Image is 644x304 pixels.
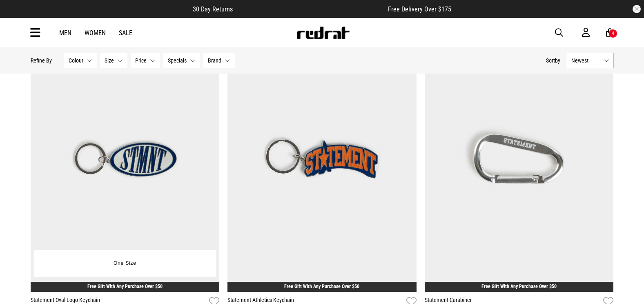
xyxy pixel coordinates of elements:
[64,53,97,68] button: Colour
[100,53,127,68] button: Size
[481,284,557,289] a: Free Gift With Any Purchase Over $50
[168,57,187,64] span: Specials
[284,284,359,289] a: Free Gift With Any Purchase Over $50
[31,27,220,292] img: Statement Oval Logo Keychain in Blue
[69,57,83,64] span: Colour
[571,57,600,64] span: Newest
[612,31,614,36] div: 4
[31,57,52,64] p: Refine By
[425,27,614,292] img: Statement Carabiner in Silver
[388,5,451,13] span: Free Delivery Over $175
[119,29,132,37] a: Sale
[85,29,106,37] a: Women
[203,53,235,68] button: Brand
[546,56,560,65] button: Sortby
[59,29,71,37] a: Men
[193,5,233,13] span: 30 Day Returns
[555,57,560,64] span: by
[131,53,160,68] button: Price
[105,57,114,64] span: Size
[227,27,417,292] img: Statement Athletics Keychain in Orange
[163,53,200,68] button: Specials
[7,3,31,28] button: Open LiveChat chat widget
[249,5,372,13] iframe: Customer reviews powered by Trustpilot
[606,29,614,37] a: 4
[296,27,350,39] img: Redrat logo
[135,57,147,64] span: Price
[208,57,221,64] span: Brand
[87,284,163,289] a: Free Gift With Any Purchase Over $50
[107,256,143,271] button: One Size
[567,53,614,68] button: Newest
